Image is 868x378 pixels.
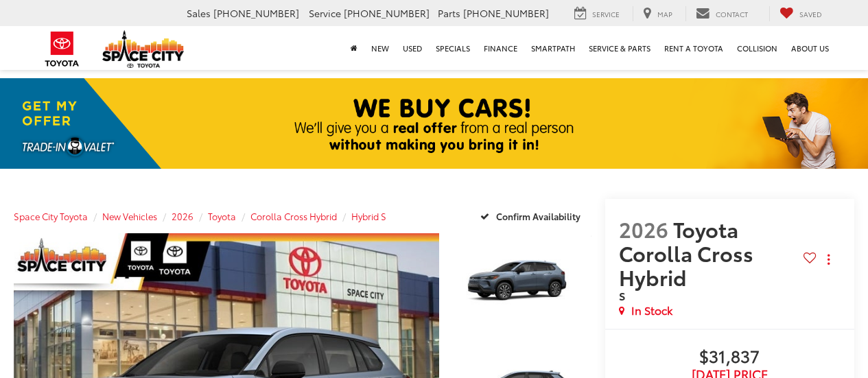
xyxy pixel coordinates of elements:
[309,6,341,20] span: Service
[784,26,836,70] a: About Us
[619,347,841,368] span: $31,837
[364,26,396,70] a: New
[172,210,193,222] a: 2026
[102,30,185,68] img: Space City Toyota
[619,214,668,244] span: 2026
[524,26,582,70] a: SmartPath
[14,210,88,222] a: Space City Toyota
[473,204,591,228] button: Confirm Availability
[592,9,620,19] span: Service
[344,26,364,70] a: Home
[454,233,591,336] a: Expand Photo 1
[396,26,429,70] a: Used
[463,6,549,20] span: [PHONE_NUMBER]
[685,6,758,21] a: Contact
[344,6,430,20] span: [PHONE_NUMBER]
[619,287,625,303] span: S
[477,26,524,70] a: Finance
[36,27,88,71] img: Toyota
[730,26,784,70] a: Collision
[208,210,236,222] a: Toyota
[619,214,753,292] span: Toyota Corolla Cross Hybrid
[582,26,657,70] a: Service & Parts
[564,6,630,21] a: Service
[213,6,299,20] span: [PHONE_NUMBER]
[631,303,672,318] span: In Stock
[657,9,672,19] span: Map
[453,232,593,337] img: 2026 Toyota Corolla Cross Hybrid Hybrid S
[633,6,683,21] a: Map
[250,210,337,222] a: Corolla Cross Hybrid
[102,210,157,222] a: New Vehicles
[187,6,211,20] span: Sales
[769,6,832,21] a: My Saved Vehicles
[438,6,460,20] span: Parts
[657,26,730,70] a: Rent a Toyota
[716,9,748,19] span: Contact
[351,210,386,222] a: Hybrid S
[496,210,580,222] span: Confirm Availability
[828,254,830,265] span: dropdown dots
[799,9,822,19] span: Saved
[817,248,841,272] button: Actions
[429,26,477,70] a: Specials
